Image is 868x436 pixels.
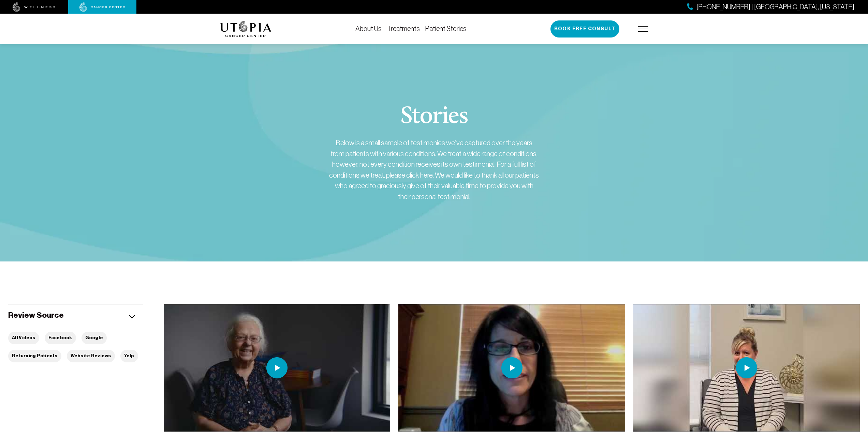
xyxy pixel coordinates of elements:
a: Treatments [387,25,420,32]
button: Google [82,332,107,344]
h5: Review Source [8,310,64,320]
button: Website Reviews [67,350,115,362]
a: Patient Stories [425,25,467,32]
a: [PHONE_NUMBER] | [GEOGRAPHIC_DATA], [US_STATE] [687,2,854,12]
button: All Videos [8,332,39,344]
img: cancer center [79,2,125,12]
img: play icon [736,357,757,378]
button: Book Free Consult [550,20,619,37]
button: Returning Patients [8,350,61,362]
button: Yelp [120,350,138,362]
img: logo [220,21,271,37]
img: play icon [501,357,523,378]
img: play icon [266,357,288,378]
div: Below is a small sample of testimonies we’ve captured over the years from patients with various c... [328,137,540,202]
img: wellness [13,2,56,12]
button: Facebook [45,332,76,344]
a: About Us [355,25,382,32]
img: thumbnail [633,304,860,432]
img: icon [129,315,135,319]
span: [PHONE_NUMBER] | [GEOGRAPHIC_DATA], [US_STATE] [696,2,854,12]
img: thumbnail [164,304,390,432]
h1: Stories [400,105,468,129]
img: icon-hamburger [638,26,648,32]
img: thumbnail [398,304,625,432]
